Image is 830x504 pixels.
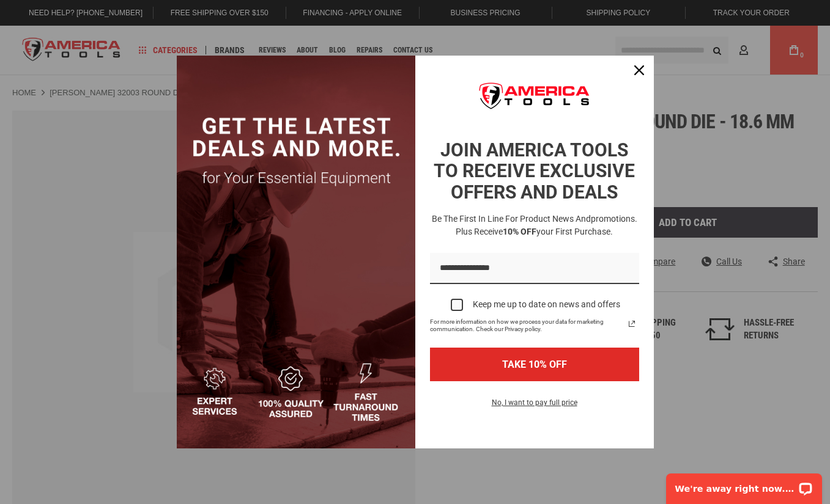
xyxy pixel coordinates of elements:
[428,213,642,238] h3: Be the first in line for product news and
[634,65,644,75] svg: close icon
[430,348,639,381] button: TAKE 10% OFF
[430,318,624,333] span: For more information on how we process your data for marketing communication. Check our Privacy p...
[430,253,639,284] input: Email field
[624,316,639,331] svg: link icon
[434,139,635,203] strong: JOIN AMERICA TOOLS TO RECEIVE EXCLUSIVE OFFERS AND DEALS
[503,227,536,236] strong: 10% OFF
[473,299,620,310] div: Keep me up to date on news and offers
[624,316,639,331] a: Read our Privacy Policy
[482,396,587,417] button: No, I want to pay full price
[658,466,830,504] iframe: LiveChat chat widget
[624,56,654,85] button: Close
